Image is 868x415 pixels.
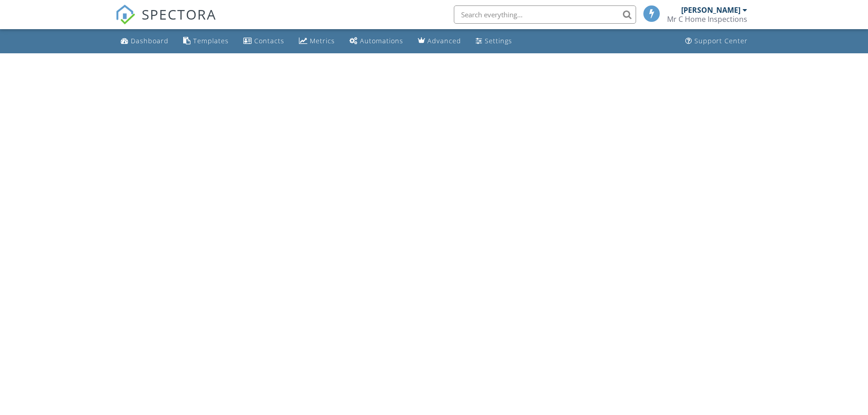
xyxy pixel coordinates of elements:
[115,12,216,31] a: SPECTORA
[694,36,748,45] div: Support Center
[254,36,284,45] div: Contacts
[472,33,516,50] a: Settings
[682,33,751,50] a: Support Center
[142,5,216,24] span: SPECTORA
[427,36,461,45] div: Advanced
[310,36,335,45] div: Metrics
[346,33,407,50] a: Automations (Basic)
[295,33,339,50] a: Metrics
[360,36,403,45] div: Automations
[193,36,229,45] div: Templates
[681,5,740,15] div: [PERSON_NAME]
[240,33,288,50] a: Contacts
[414,33,465,50] a: Advanced
[485,36,512,45] div: Settings
[454,5,636,24] input: Search everything...
[117,33,172,50] a: Dashboard
[667,15,747,24] div: Mr C Home Inspections
[115,5,135,25] img: The Best Home Inspection Software - Spectora
[180,33,232,50] a: Templates
[131,36,169,45] div: Dashboard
